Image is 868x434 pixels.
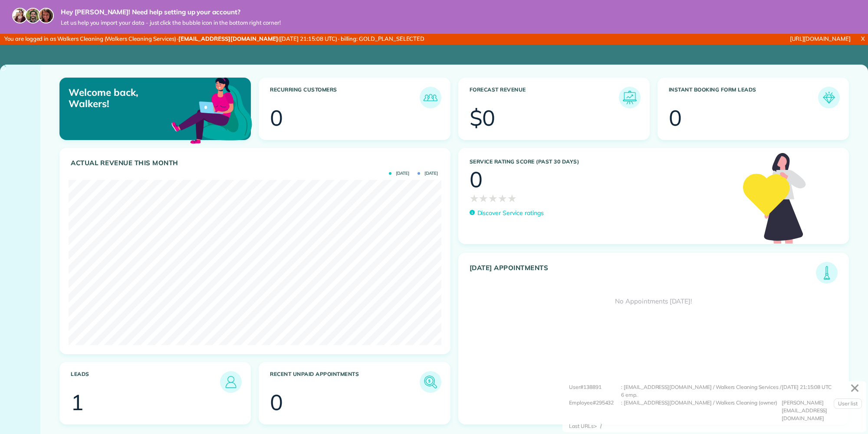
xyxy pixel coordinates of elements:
[507,190,517,206] span: ★
[621,383,782,399] div: : [EMAIL_ADDRESS][DOMAIN_NAME] / Walkers Cleaning Services / 6 emp.
[858,34,868,44] a: X
[69,87,190,110] p: Welcome back, Walkers!
[459,284,849,320] div: No Appointments [DATE]!
[621,89,638,106] img: icon_forecast_revenue-8c13a41c7ed35a8dcfafea3cbb826a0462acb37728057bba2d056411b612bbbe.png
[470,209,544,218] a: Discover Service ratings
[782,383,860,399] div: [DATE] 21:15:08 UTC
[834,398,862,409] a: User list
[222,373,240,391] img: icon_leads-1bed01f49abd5b7fead27621c3d59655bb73ed531f8eeb49469d10e621d6b896.png
[669,87,818,108] h3: Instant Booking Form Leads
[25,8,41,23] img: jorge-587dff0eeaa6aab1f244e6dc62b8924c3b6ad411094392a53c71c6c4a576187d.jpg
[61,19,281,26] span: Let us help you import your data - just click the bubble icon in the bottom right corner!
[782,399,860,422] div: [PERSON_NAME][EMAIL_ADDRESS][DOMAIN_NAME]
[569,399,621,422] div: Employee#295432
[389,171,409,176] span: [DATE]
[71,392,84,413] div: 1
[820,89,838,106] img: icon_form_leads-04211a6a04a5b2264e4ee56bc0799ec3eb69b7e499cbb523a139df1d13a81ae0.png
[170,68,254,152] img: dashboard_welcome-42a62b7d889689a78055ac9021e634bf52bae3f8056760290aed330b23ab8690.png
[569,422,594,430] div: Last URLs
[498,190,507,206] span: ★
[470,169,483,190] div: 0
[71,371,220,393] h3: Leads
[61,8,281,16] strong: Hey [PERSON_NAME]! Need help setting up your account?
[845,378,864,399] a: ✕
[669,107,682,129] div: 0
[600,423,602,429] span: /
[470,190,479,206] span: ★
[488,190,498,206] span: ★
[470,264,816,284] h3: [DATE] Appointments
[594,422,605,430] div: >
[477,209,544,218] p: Discover Service ratings
[621,399,782,422] div: : [EMAIL_ADDRESS][DOMAIN_NAME] / Walkers Cleaning (owner)
[422,89,439,106] img: icon_recurring_customers-cf858462ba22bcd05b5a5880d41d6543d210077de5bb9ebc9590e49fd87d84ed.png
[422,373,439,391] img: icon_unpaid_appointments-47b8ce3997adf2238b356f14209ab4cced10bd1f174958f3ca8f1d0dd7fffeee.png
[470,159,734,165] h3: Service Rating score (past 30 days)
[270,107,283,129] div: 0
[178,35,278,42] strong: [EMAIL_ADDRESS][DOMAIN_NAME]
[479,190,488,206] span: ★
[38,8,54,23] img: michelle-19f622bdf1676172e81f8f8fba1fb50e276960ebfe0243fe18214015130c80e4.jpg
[12,8,28,23] img: maria-72a9807cf96188c08ef61303f053569d2e2a8a1cde33d635c8a3ac13582a053d.jpg
[470,87,619,108] h3: Forecast Revenue
[71,159,441,167] h3: Actual Revenue this month
[569,383,621,399] div: User#138891
[418,171,438,176] span: [DATE]
[270,392,283,413] div: 0
[270,87,419,108] h3: Recurring Customers
[790,35,851,42] a: [URL][DOMAIN_NAME]
[818,264,835,281] img: icon_todays_appointments-901f7ab196bb0bea1936b74009e4eb5ffbc2d2711fa7634e0d609ed5ef32b18b.png
[270,371,419,393] h3: Recent unpaid appointments
[470,107,496,129] div: $0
